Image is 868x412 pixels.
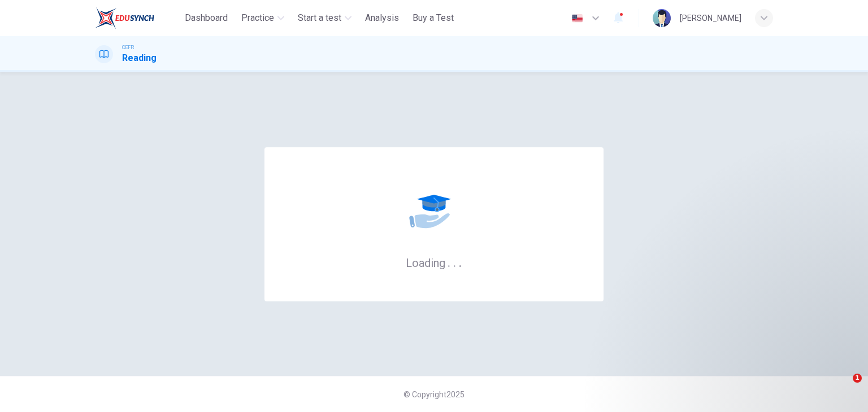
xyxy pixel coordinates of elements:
button: Dashboard [180,8,232,28]
img: Profile picture [653,9,671,27]
a: ELTC logo [95,7,180,29]
h6: . [453,252,457,271]
button: Buy a Test [408,8,458,28]
h6: . [447,252,451,271]
button: Practice [237,8,289,28]
img: en [570,14,584,23]
span: Analysis [365,11,399,25]
span: 1 [853,374,862,383]
button: Analysis [361,8,403,28]
h6: Loading [406,255,462,270]
div: [PERSON_NAME] [680,11,741,25]
h1: Reading [122,51,157,65]
span: Buy a Test [413,11,454,25]
h6: . [458,252,462,271]
span: Practice [241,11,274,25]
button: Start a test [293,8,356,28]
img: ELTC logo [95,7,154,29]
span: Start a test [298,11,341,25]
span: © Copyright 2025 [403,390,465,399]
span: CEFR [122,43,134,51]
span: Dashboard [185,11,228,25]
iframe: Intercom live chat [830,374,857,401]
